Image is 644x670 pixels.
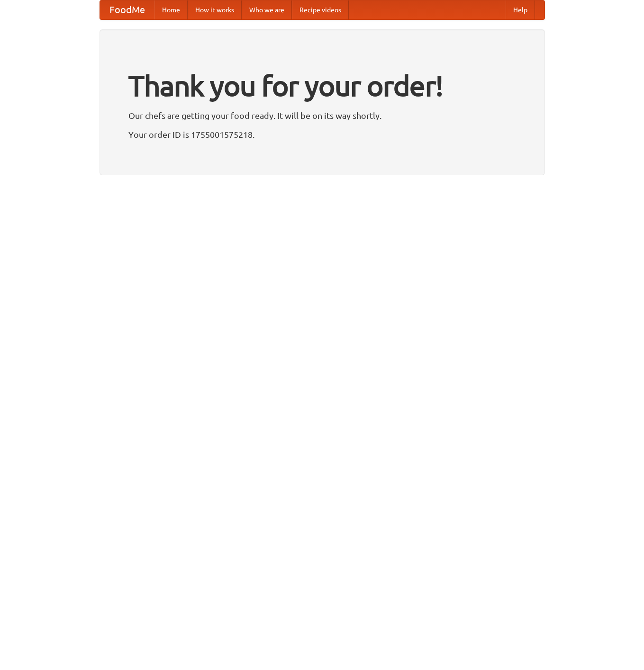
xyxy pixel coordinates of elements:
p: Our chefs are getting your food ready. It will be on its way shortly. [128,108,516,123]
a: Recipe videos [292,0,349,19]
a: FoodMe [100,0,154,19]
a: How it works [188,0,242,19]
a: Who we are [242,0,292,19]
a: Home [154,0,188,19]
a: Help [506,0,535,19]
p: Your order ID is 1755001575218. [128,127,516,142]
h1: Thank you for your order! [128,63,516,108]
